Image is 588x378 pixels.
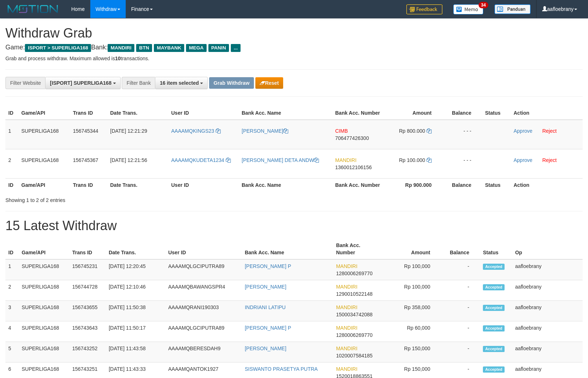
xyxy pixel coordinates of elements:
[512,321,583,342] td: aafloebrany
[5,178,18,192] th: ID
[514,128,532,134] a: Approve
[336,284,357,290] span: MANDIRI
[406,4,442,14] img: Feedback.jpg
[19,239,69,259] th: Game/API
[165,301,242,321] td: AAAAMQRANI190303
[5,194,239,204] div: Showing 1 to 2 of 2 entries
[245,346,286,351] a: [PERSON_NAME]
[165,280,242,301] td: AAAAMQBAWANGSPR4
[482,178,511,192] th: Status
[168,106,239,120] th: User ID
[106,301,165,321] td: [DATE] 11:50:38
[335,164,372,170] span: Copy 1360012106156 to clipboard
[336,263,357,269] span: MANDIRI
[165,342,242,362] td: AAAAMQBERESDAH9
[5,77,45,89] div: Filter Website
[480,239,512,259] th: Status
[382,342,441,362] td: Rp 150,000
[106,280,165,301] td: [DATE] 12:10:46
[336,291,372,297] span: Copy 1290010522148 to clipboard
[335,128,348,134] span: CIMB
[165,259,242,280] td: AAAAMQLGCIPUTRA89
[245,366,318,372] a: SISWANTO PRASETYA PUTRA
[336,353,372,359] span: Copy 1020007584185 to clipboard
[245,284,286,290] a: [PERSON_NAME]
[5,342,19,362] td: 5
[441,280,480,301] td: -
[106,342,165,362] td: [DATE] 11:43:58
[5,26,583,40] h1: Withdraw Grab
[483,325,505,331] span: Accepted
[242,157,319,163] a: [PERSON_NAME] DETA ANDW
[333,239,382,259] th: Bank Acc. Number
[453,4,484,14] img: Button%20Memo.svg
[106,321,165,342] td: [DATE] 11:50:17
[399,128,425,134] span: Rp 800.000
[441,342,480,362] td: -
[106,239,165,259] th: Date Trans.
[5,259,19,280] td: 1
[69,259,106,280] td: 156745231
[511,178,583,192] th: Action
[108,44,134,52] span: MANDIRI
[441,259,480,280] td: -
[110,128,147,134] span: [DATE] 12:21:29
[19,259,69,280] td: SUPERLIGA168
[239,106,332,120] th: Bank Acc. Name
[18,106,70,120] th: Game/API
[514,157,532,163] a: Approve
[479,2,488,8] span: 34
[442,120,482,149] td: - - -
[70,106,107,120] th: Trans ID
[442,149,482,178] td: - - -
[5,44,583,51] h4: Game: Bank:
[382,321,441,342] td: Rp 60,000
[512,280,583,301] td: aafloebrany
[245,325,291,331] a: [PERSON_NAME] P
[136,44,152,52] span: BTN
[245,263,291,269] a: [PERSON_NAME] P
[332,178,383,192] th: Bank Acc. Number
[19,301,69,321] td: SUPERLIGA168
[542,128,557,134] a: Reject
[382,301,441,321] td: Rp 358,000
[168,178,239,192] th: User ID
[255,77,283,89] button: Reset
[186,44,207,52] span: MEGA
[335,135,369,141] span: Copy 706477426300 to clipboard
[107,178,168,192] th: Date Trans.
[482,106,511,120] th: Status
[382,259,441,280] td: Rp 100,000
[336,304,357,310] span: MANDIRI
[122,77,155,89] div: Filter Bank
[483,264,505,270] span: Accepted
[239,178,332,192] th: Bank Acc. Name
[171,157,231,163] a: AAAAMQKUDETA1234
[441,321,480,342] td: -
[154,44,184,52] span: MAYBANK
[171,128,214,134] span: AAAAMQKINGS23
[336,271,372,276] span: Copy 1280006269770 to clipboard
[209,77,254,89] button: Grab Withdraw
[5,301,19,321] td: 3
[512,239,583,259] th: Op
[483,346,505,352] span: Accepted
[427,157,432,163] a: Copy 100000 to clipboard
[18,120,70,149] td: SUPERLIGA168
[245,304,286,310] a: INDRIANI LATIPU
[512,259,583,280] td: aafloebrany
[45,77,120,89] button: [ISPORT] SUPERLIGA168
[5,219,583,233] h1: 15 Latest Withdraw
[242,128,288,134] a: [PERSON_NAME]
[19,321,69,342] td: SUPERLIGA168
[165,239,242,259] th: User ID
[171,157,224,163] span: AAAAMQKUDETA1234
[50,80,111,86] span: [ISPORT] SUPERLIGA168
[242,239,333,259] th: Bank Acc. Name
[383,106,442,120] th: Amount
[5,280,19,301] td: 2
[336,325,357,331] span: MANDIRI
[69,239,106,259] th: Trans ID
[5,239,19,259] th: ID
[19,342,69,362] td: SUPERLIGA168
